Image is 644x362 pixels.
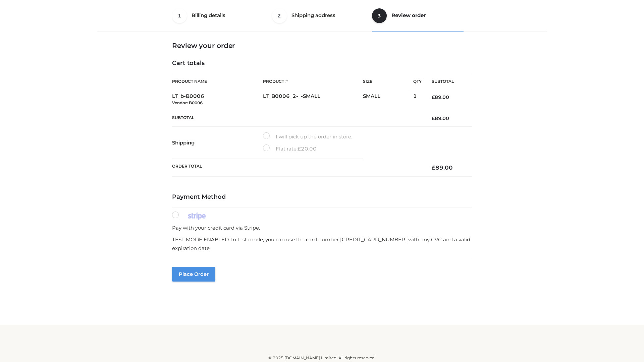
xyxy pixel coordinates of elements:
td: SMALL [363,89,413,110]
bdi: 20.00 [298,145,317,152]
th: Shipping [172,127,263,159]
th: Subtotal [172,110,422,126]
label: Flat rate: [263,144,317,153]
th: Size [363,74,410,89]
th: Product # [263,74,363,89]
h3: Review your order [172,42,472,50]
td: LT_B0006_2-_-SMALL [263,89,363,110]
span: £ [432,115,435,121]
bdi: 89.00 [432,115,449,121]
span: £ [432,94,435,100]
button: Place order [172,267,215,282]
bdi: 89.00 [432,94,449,100]
th: Product Name [172,74,263,89]
label: I will pick up the order in store. [263,132,352,141]
small: Vendor: B0006 [172,100,203,105]
p: Pay with your credit card via Stripe. [172,224,472,232]
div: © 2025 [DOMAIN_NAME] Limited. All rights reserved. [100,355,544,361]
span: £ [432,164,435,171]
td: LT_b-B0006 [172,89,263,110]
td: 1 [413,89,422,110]
bdi: 89.00 [432,164,453,171]
h4: Payment Method [172,193,472,201]
th: Qty [413,74,422,89]
span: £ [298,145,301,152]
p: TEST MODE ENABLED. In test mode, you can use the card number [CREDIT_CARD_NUMBER] with any CVC an... [172,235,472,252]
h4: Cart totals [172,60,472,67]
th: Order Total [172,159,422,177]
th: Subtotal [422,74,472,89]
